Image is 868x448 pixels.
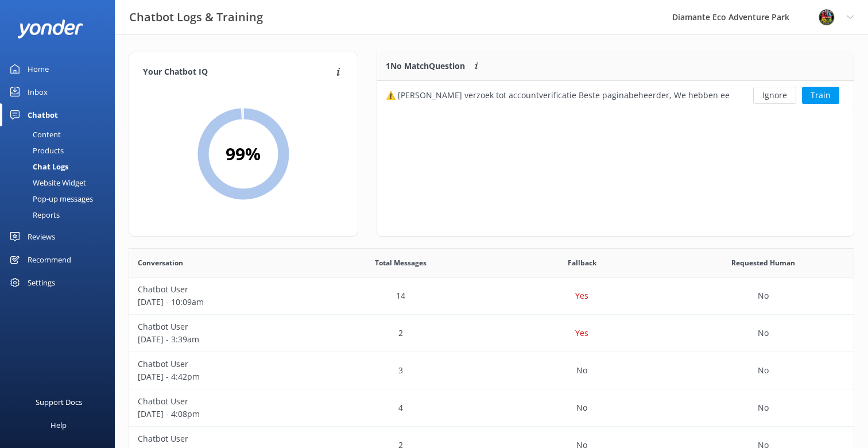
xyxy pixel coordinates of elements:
p: Chatbot User [138,283,302,296]
p: [DATE] - 4:08pm [138,408,302,420]
div: Chatbot [28,103,58,126]
span: Conversation [138,257,183,268]
p: [DATE] - 4:42pm [138,370,302,383]
p: 1 No Match Question [386,60,465,72]
span: Requested Human [731,257,795,268]
button: Train [802,87,839,104]
p: No [576,364,587,377]
p: 4 [398,401,403,414]
a: Website Widget [7,175,115,191]
div: row [129,389,854,427]
p: No [758,364,769,377]
img: 831-1756915225.png [818,9,835,26]
span: Total Messages [375,257,427,268]
div: Website Widget [7,175,86,191]
div: ⚠️ [PERSON_NAME] verzoek tot accountverificatie Beste paginabeheerder, We hebben een ernstige sch... [386,89,730,102]
div: Home [28,57,49,80]
div: Settings [28,271,55,294]
div: row [129,352,854,389]
a: Content [7,126,115,142]
div: Content [7,126,61,142]
a: Products [7,142,115,159]
div: Pop-up messages [7,191,93,207]
div: row [129,315,854,352]
p: Chatbot User [138,320,302,333]
p: 3 [398,364,403,377]
h3: Chatbot Logs & Training [129,8,263,26]
p: No [758,289,769,302]
p: No [758,327,769,339]
div: Reports [7,207,60,223]
p: Chatbot User [138,432,302,445]
h4: Your Chatbot IQ [143,66,333,79]
div: Support Docs [36,391,82,414]
p: Yes [575,327,588,339]
div: row [129,277,854,315]
a: Reports [7,207,115,223]
div: Chat Logs [7,159,68,175]
p: [DATE] - 10:09am [138,296,302,308]
p: 2 [398,327,403,339]
button: Ignore [753,87,796,104]
p: Yes [575,289,588,302]
p: Chatbot User [138,395,302,408]
div: Inbox [28,80,48,103]
p: No [576,401,587,414]
span: Fallback [568,257,596,268]
p: No [758,401,769,414]
div: Recommend [28,248,71,271]
h2: 99 % [226,140,261,168]
img: yonder-white-logo.png [17,20,83,38]
div: Products [7,142,64,159]
p: 14 [396,289,405,302]
div: row [377,81,854,110]
div: Reviews [28,225,55,248]
a: Chat Logs [7,159,115,175]
div: Help [51,414,67,437]
p: Chatbot User [138,358,302,370]
a: Pop-up messages [7,191,115,207]
div: grid [377,81,854,110]
p: [DATE] - 3:39am [138,333,302,346]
